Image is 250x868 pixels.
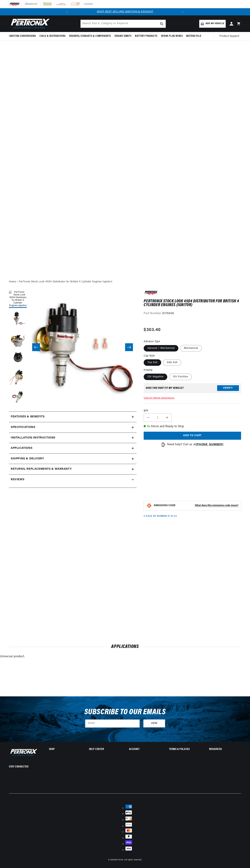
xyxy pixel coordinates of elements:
a: Home [9,280,16,284]
button: Subscribe [143,719,165,727]
small: © 2025 . [108,859,124,861]
button: Load image 2 in gallery view [9,310,27,328]
h2: Shipping & Delivery [11,457,44,461]
summary: Ignition Conversions [9,32,38,40]
summary: Account [129,748,161,751]
legend: Cap Style [144,354,155,358]
p: Stay Connected [9,765,37,769]
button: Load image 5 in gallery view [9,369,27,386]
span: Engine Swaps [115,34,131,38]
button: Verify [217,385,239,391]
button: Load image 3 in gallery view [9,329,27,347]
button: Add to cart [144,432,241,440]
input: Email [85,720,140,727]
button: Slide left [32,343,40,351]
button: Load image 1 in gallery view [9,290,27,308]
label: 12V Positive [169,374,192,380]
summary: Shop [49,748,81,751]
summary: Coils & Distributors [38,32,67,40]
div: Does This part fit My vehicle? [146,387,184,390]
summary: Product Support [219,32,241,41]
summary: Motorcycle [184,32,203,40]
summary: Features & Benefits [9,412,137,422]
label: Side Exit [163,359,181,366]
h2: Specifications [11,425,35,430]
summary: Installation instructions [9,433,137,443]
span: $303.40 [144,327,161,333]
summary: Help Center [89,748,121,751]
label: QTY [144,409,241,412]
label: Vacuum / Mechanical [144,345,178,351]
h2: Returns, Replacements & Warranty [11,467,72,472]
summary: Battery Products [133,32,159,40]
a: PerTronix Stock Look 45D4 Distributor for British 4 Cylinder Engines (Ignitor) [19,280,112,284]
button: Translation missing: en.sections.announcements.previous_announcement [64,8,71,15]
button: Load image 4 in gallery view [9,349,27,367]
span: Ignition Conversions [9,34,36,38]
img: Pertronix [9,748,38,757]
label: Top Exit [144,359,161,366]
span: Add my vehicle [206,22,224,25]
button: Search Part #, Category or Keyword [158,20,166,28]
button: EMISSIONS CODEWhat does this emissions code mean? [154,504,238,507]
span: Motorcycle [186,34,201,38]
strong: EMISSIONS CODE [154,504,175,507]
a: Applications [9,443,137,454]
p: Need help? Call us at [167,442,223,447]
button: Slide right [125,343,133,351]
a: [PHONE_NUMBER] [196,443,223,446]
span: Battery Products [135,34,157,38]
h3: Subscribe to our emails [84,709,166,716]
p: C.A.R.B. EO Number: D-57-23 [144,515,177,518]
span: Coils & Distributors [39,34,66,38]
h2: Applications [9,645,241,649]
summary: Reviews [9,475,137,485]
strong: What does this emissions code mean? [195,504,238,507]
nav: breadcrumbs [9,280,241,284]
legend: Polarity [144,368,153,372]
button: Load image 6 in gallery view [9,388,27,406]
summary: Returns, Replacements & Warranty [9,464,137,474]
p: In-Stock and Ready to Ship [144,424,241,429]
summary: Resources [209,748,241,751]
summary: Headers, Exhausts & Components [67,32,113,40]
a: Add my vehicle [199,20,226,28]
summary: Specifications [9,422,137,433]
span: Headers, Exhausts & Components [69,34,111,38]
img: Emissions code [146,503,152,508]
span: Product Support [219,34,239,38]
label: Mechanical [180,345,202,351]
strong: D176600 [162,312,174,315]
div: Part Number: [144,311,241,316]
small: All rights reserved. [124,859,142,861]
h2: Reviews [11,477,24,482]
legend: Advance Type [144,340,160,343]
summary: Engine Swaps [113,32,133,40]
button: Translation missing: en.sections.announcements.next_announcement [179,8,186,15]
input: Search Part #, Category or Keyword [81,20,166,28]
span: Spark Plug Wires [161,34,183,38]
a: PerTronix [115,859,123,861]
h1: PerTronix Stock Look 45D4 Distributor for British 4 Cylinder Engines (Ignitor) [144,300,241,307]
label: 12V Negative [144,374,167,380]
span: Applications [11,446,32,451]
h2: Features & Benefits [11,415,44,419]
summary: Shipping & Delivery [9,454,137,464]
summary: Spark Plug Wires [159,32,185,40]
div: Announcement [71,10,179,14]
div: 1 of 2 [71,10,179,14]
a: SHOP BEST SELLING IGNITION & EXHAUST [97,10,153,13]
h2: Installation instructions [11,436,55,440]
summary: Terms & policies [169,748,201,751]
img: Pertronix [9,18,50,30]
media-gallery: Gallery Viewer [9,290,137,404]
a: View All Vehicle Applications [144,397,174,399]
